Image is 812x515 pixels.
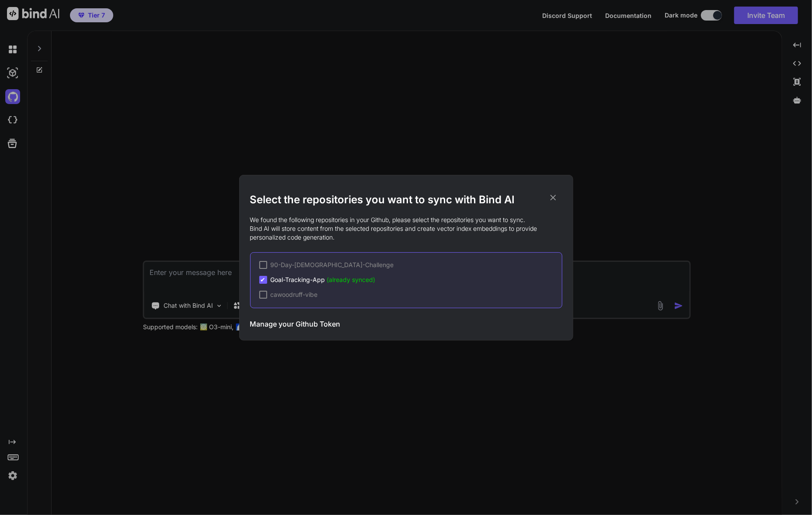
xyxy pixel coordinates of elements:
[327,276,376,283] span: (already synced)
[250,216,562,242] p: We found the following repositories in your Github, please select the repositories you want to sy...
[271,290,318,299] span: cawoodruff-vibe
[250,319,341,329] h3: Manage your Github Token
[271,261,394,269] span: 90-Day-[DEMOGRAPHIC_DATA]-Challenge
[271,275,376,284] span: Goal-Tracking-App
[261,275,266,284] span: ✔
[250,193,562,207] h2: Select the repositories you want to sync with Bind AI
